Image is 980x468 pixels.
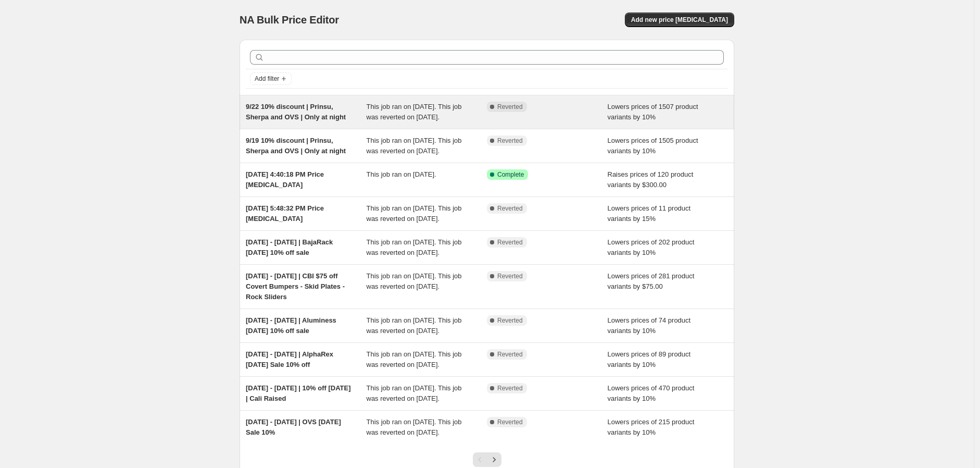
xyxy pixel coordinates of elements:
span: This job ran on [DATE]. [367,170,436,178]
span: Lowers prices of 1505 product variants by 10% [608,137,698,155]
span: [DATE] - [DATE] | 10% off [DATE] | Cali Raised [246,384,351,402]
span: Reverted [497,204,523,213]
span: Add new price [MEDICAL_DATA] [631,16,728,24]
span: [DATE] - [DATE] | Aluminess [DATE] 10% off sale [246,316,336,335]
span: Reverted [497,384,523,392]
span: Reverted [497,316,523,325]
span: [DATE] - [DATE] | CBI $75 off Covert Bumpers - Skid Plates - Rock Sliders [246,272,345,301]
span: Reverted [497,238,523,247]
span: Complete [497,170,524,179]
span: [DATE] - [DATE] | OVS [DATE] Sale 10% [246,418,341,436]
span: This job ran on [DATE]. This job was reverted on [DATE]. [367,137,462,155]
span: Reverted [497,350,523,359]
span: NA Bulk Price Editor [240,14,339,26]
span: Reverted [497,272,523,280]
span: Reverted [497,137,523,145]
nav: Pagination [473,452,501,467]
span: This job ran on [DATE]. This job was reverted on [DATE]. [367,204,462,223]
span: This job ran on [DATE]. This job was reverted on [DATE]. [367,272,462,290]
span: This job ran on [DATE]. This job was reverted on [DATE]. [367,418,462,436]
button: Add filter [250,72,292,85]
span: This job ran on [DATE]. This job was reverted on [DATE]. [367,238,462,256]
span: This job ran on [DATE]. This job was reverted on [DATE]. [367,316,462,335]
span: Lowers prices of 89 product variants by 10% [608,350,691,368]
span: 9/19 10% discount | Prinsu, Sherpa and OVS | Only at night [246,137,346,155]
span: Raises prices of 120 product variants by $300.00 [608,170,694,189]
span: Lowers prices of 11 product variants by 15% [608,204,691,223]
span: 9/22 10% discount | Prinsu, Sherpa and OVS | Only at night [246,103,346,121]
span: Add filter [255,75,279,83]
span: Lowers prices of 470 product variants by 10% [608,384,695,402]
span: Lowers prices of 215 product variants by 10% [608,418,695,436]
span: Lowers prices of 281 product variants by $75.00 [608,272,695,290]
span: [DATE] 5:48:32 PM Price [MEDICAL_DATA] [246,204,324,223]
span: Lowers prices of 1507 product variants by 10% [608,103,698,121]
span: This job ran on [DATE]. This job was reverted on [DATE]. [367,103,462,121]
span: [DATE] - [DATE] | BajaRack [DATE] 10% off sale [246,238,333,256]
button: Add new price [MEDICAL_DATA] [625,13,734,27]
span: Lowers prices of 202 product variants by 10% [608,238,695,256]
span: Reverted [497,103,523,111]
span: [DATE] - [DATE] | AlphaRex [DATE] Sale 10% off [246,350,333,368]
span: Lowers prices of 74 product variants by 10% [608,316,691,335]
span: This job ran on [DATE]. This job was reverted on [DATE]. [367,384,462,402]
button: Next [487,452,501,467]
span: This job ran on [DATE]. This job was reverted on [DATE]. [367,350,462,368]
span: Reverted [497,418,523,426]
span: [DATE] 4:40:18 PM Price [MEDICAL_DATA] [246,170,324,189]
